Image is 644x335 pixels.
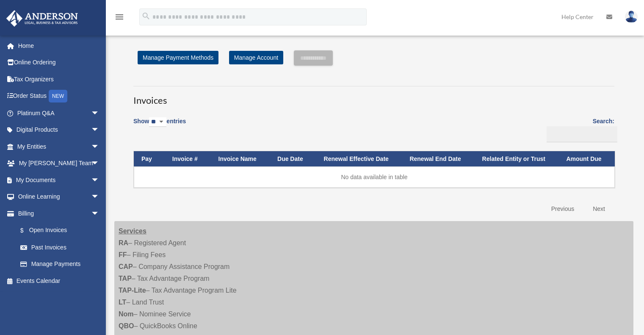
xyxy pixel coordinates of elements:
[119,227,146,235] strong: Services
[402,151,474,167] th: Renewal End Date: activate to sort column ascending
[134,151,165,167] th: Pay: activate to sort column descending
[4,10,80,27] img: Anderson Advisors Platinum Portal
[625,11,638,23] img: User Pic
[119,263,133,270] strong: CAP
[91,205,108,222] span: arrow_drop_down
[6,54,112,71] a: Online Ordering
[545,200,580,218] a: Previous
[91,138,108,155] span: arrow_drop_down
[91,188,108,206] span: arrow_drop_down
[6,155,112,172] a: My [PERSON_NAME] Teamarrow_drop_down
[149,117,166,127] select: Showentries
[119,275,132,282] strong: TAP
[544,116,614,142] label: Search:
[138,51,218,64] a: Manage Payment Methods
[91,155,108,172] span: arrow_drop_down
[558,151,615,167] th: Amount Due: activate to sort column ascending
[586,200,611,218] a: Next
[229,51,283,64] a: Manage Account
[119,299,126,306] strong: LT
[133,86,614,107] h3: Invoices
[91,122,108,139] span: arrow_drop_down
[6,105,112,122] a: Platinum Q&Aarrow_drop_down
[6,71,112,88] a: Tax Organizers
[119,251,127,258] strong: FF
[547,126,617,142] input: Search:
[211,151,270,167] th: Invoice Name: activate to sort column ascending
[114,15,124,22] a: menu
[6,122,112,138] a: Digital Productsarrow_drop_down
[134,166,615,188] td: No data available in table
[119,310,134,318] strong: Nom
[49,90,67,102] div: NEW
[12,239,108,256] a: Past Invoices
[12,256,108,273] a: Manage Payments
[119,287,146,294] strong: TAP-Lite
[119,239,128,246] strong: RA
[91,105,108,122] span: arrow_drop_down
[141,11,151,21] i: search
[91,172,108,189] span: arrow_drop_down
[133,116,186,136] label: Show entries
[6,172,112,188] a: My Documentsarrow_drop_down
[6,88,112,105] a: Order StatusNEW
[6,37,112,54] a: Home
[6,272,112,289] a: Events Calendar
[270,151,316,167] th: Due Date: activate to sort column ascending
[114,12,124,22] i: menu
[316,151,402,167] th: Renewal Effective Date: activate to sort column ascending
[6,138,112,155] a: My Entitiesarrow_drop_down
[25,225,29,236] span: $
[119,322,134,329] strong: QBO
[6,205,108,222] a: Billingarrow_drop_down
[475,151,559,167] th: Related Entity or Trust: activate to sort column ascending
[12,222,104,239] a: $Open Invoices
[165,151,211,167] th: Invoice #: activate to sort column ascending
[6,188,112,205] a: Online Learningarrow_drop_down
